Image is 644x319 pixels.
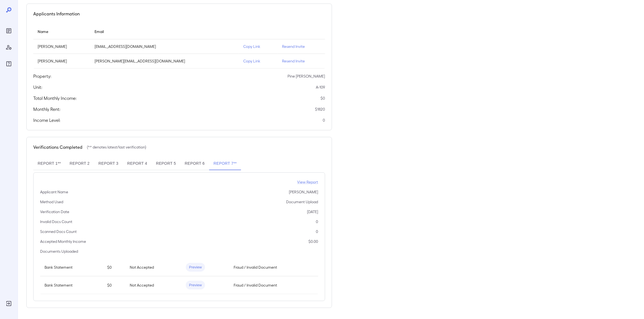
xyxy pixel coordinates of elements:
[33,117,60,123] h5: Income Level:
[95,58,234,64] p: [PERSON_NAME][EMAIL_ADDRESS][DOMAIN_NAME]
[323,117,325,123] p: 0
[33,95,77,101] h5: Total Monthly Income:
[38,44,86,49] p: [PERSON_NAME]
[38,58,86,64] p: [PERSON_NAME]
[4,26,13,35] div: Reports
[316,229,318,234] p: 0
[65,157,94,170] button: Report 2
[94,157,123,170] button: Report 3
[130,265,177,270] p: Not Accepted
[33,144,82,150] h5: Verifications Completed
[33,24,90,39] th: Name
[33,73,51,79] h5: Property:
[33,24,325,68] table: simple table
[209,157,241,170] button: Report 7**
[40,249,78,254] p: Documents Uploaded
[234,265,314,270] p: Fraud / Invalid Document
[90,24,239,39] th: Email
[40,209,69,215] p: Verification Date
[33,157,65,170] button: Report 1**
[123,157,152,170] button: Report 4
[234,282,314,288] p: Fraud / Invalid Document
[316,84,325,90] p: A-109
[186,283,205,288] span: Preview
[297,179,318,185] a: View Report
[243,58,273,64] p: Copy Link
[180,157,209,170] button: Report 6
[130,282,177,288] p: Not Accepted
[321,95,325,101] p: $ 0
[4,59,13,68] div: FAQ
[40,199,63,205] p: Method Used
[316,219,318,224] p: 0
[40,189,68,195] p: Applicant Name
[315,106,325,112] p: $ 1820
[87,144,146,150] p: (** denotes latest/last verification)
[186,263,205,272] div: Preview
[309,239,318,244] p: $ 0.00
[95,44,234,49] p: [EMAIL_ADDRESS][DOMAIN_NAME]
[307,209,318,215] p: [DATE]
[40,219,72,224] p: Invalid Docs Count
[288,73,325,79] p: Pine [PERSON_NAME]
[45,282,98,288] p: Bank Statement
[33,106,60,112] h5: Monthly Rent:
[186,281,205,290] div: Preview
[152,157,181,170] button: Report 5
[45,265,98,270] p: Bank Statement
[40,258,318,294] table: simple table
[107,282,121,288] p: $ 0
[282,58,320,64] p: Resend Invite
[286,199,318,205] p: Document Upload
[4,43,13,52] div: Manage Users
[4,299,13,308] div: Log Out
[33,10,80,17] h5: Applicants Information
[40,239,86,244] p: Accepted Monthly Income
[282,44,320,49] p: Resend Invite
[186,265,205,270] span: Preview
[107,265,121,270] p: $ 0
[289,189,318,195] p: [PERSON_NAME]
[40,229,77,234] p: Scanned Docs Count
[243,44,273,49] p: Copy Link
[33,84,42,90] h5: Unit:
